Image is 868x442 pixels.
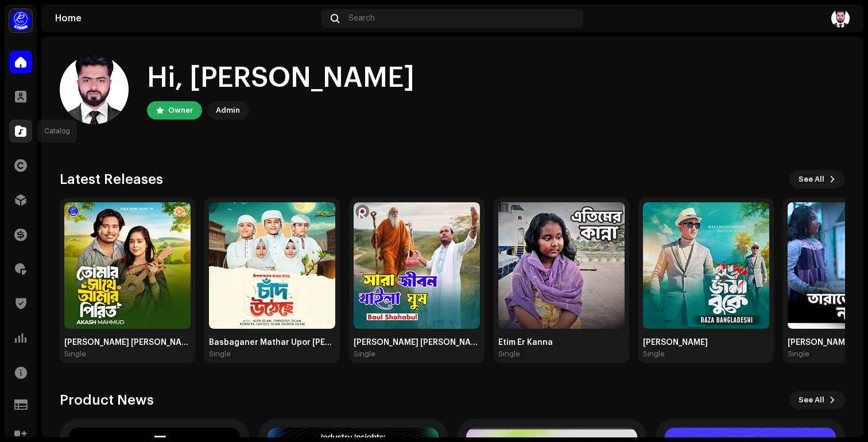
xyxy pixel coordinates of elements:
[147,60,414,97] div: Hi, [PERSON_NAME]
[498,202,625,329] img: 3b282bb5-4cc8-46ec-a2f0-f03dd92729a0
[60,391,154,409] h3: Product News
[216,103,240,117] div: Admin
[799,168,824,191] span: See All
[354,349,375,359] div: Single
[64,338,191,347] div: [PERSON_NAME] [PERSON_NAME] Pirit
[60,170,163,189] h3: Latest Releases
[354,338,480,347] div: [PERSON_NAME] [PERSON_NAME]
[789,391,845,409] button: See All
[643,202,769,329] img: e92be203-fed6-4ada-b8a9-c3c645725e55
[9,9,32,32] img: a1dd4b00-069a-4dd5-89ed-38fbdf7e908f
[168,103,193,117] div: Owner
[643,349,665,359] div: Single
[64,202,191,329] img: 9a2c2326-f58f-4251-a9cc-c1489b972948
[788,349,809,359] div: Single
[799,389,824,412] span: See All
[209,349,231,359] div: Single
[498,349,520,359] div: Single
[831,9,850,28] img: bdd245f4-092b-4985-9710-8ecba79bc074
[209,338,335,347] div: Basbaganer Mathar Upor [PERSON_NAME] Oi
[64,349,86,359] div: Single
[55,14,317,23] div: Home
[643,338,769,347] div: [PERSON_NAME]
[209,202,335,329] img: 5420ad5a-5011-4cc9-a1ab-9c995c07cc7f
[498,338,625,347] div: Etim Er Kanna
[348,14,375,23] span: Search
[60,55,129,124] img: bdd245f4-092b-4985-9710-8ecba79bc074
[789,170,845,189] button: See All
[354,202,480,329] img: 5bed2042-fb1b-4112-9237-eb88883d84d6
